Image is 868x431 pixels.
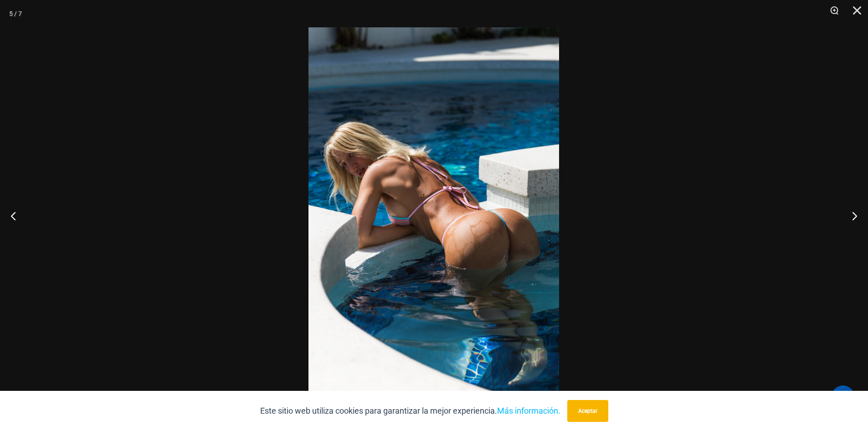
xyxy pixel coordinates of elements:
button: Próximo [834,193,868,239]
font: Este sitio web utiliza cookies para garantizar la mejor experiencia. [260,406,497,415]
font: 5 / 7 [9,10,22,17]
img: Ese amanecer de verano 3063 Tri Top 4309 Micro 08 [308,27,559,404]
font: Aceptar [578,408,597,414]
a: Más información. [497,406,560,415]
button: Aceptar [567,400,608,422]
